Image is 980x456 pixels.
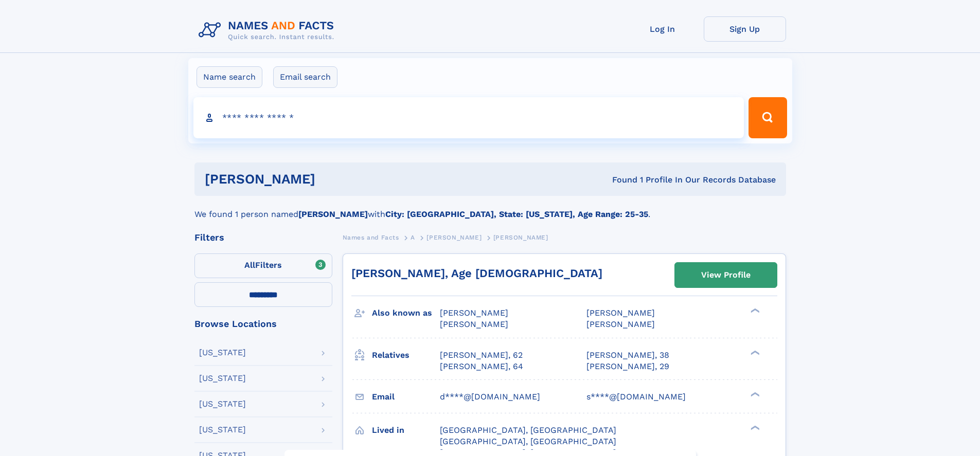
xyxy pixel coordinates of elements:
[440,425,616,435] span: [GEOGRAPHIC_DATA], [GEOGRAPHIC_DATA]
[440,319,508,329] span: [PERSON_NAME]
[194,16,343,44] img: Logo Names and Facts
[426,231,482,244] a: [PERSON_NAME]
[273,66,337,88] label: Email search
[244,260,255,270] span: All
[440,308,508,318] span: [PERSON_NAME]
[440,350,523,361] a: [PERSON_NAME], 62
[704,16,786,42] a: Sign Up
[298,209,368,219] b: [PERSON_NAME]
[440,361,523,372] a: [PERSON_NAME], 64
[194,253,332,278] label: Filters
[197,66,262,88] label: Name search
[351,267,602,280] a: [PERSON_NAME], Age [DEMOGRAPHIC_DATA]
[372,422,440,439] h3: Lived in
[748,391,760,397] div: ❯
[464,174,776,186] div: Found 1 Profile In Our Records Database
[586,350,669,361] a: [PERSON_NAME], 38
[675,263,777,287] a: View Profile
[701,263,751,287] div: View Profile
[343,231,399,244] a: Names and Facts
[193,97,744,138] input: search input
[586,308,655,318] span: [PERSON_NAME]
[199,349,246,357] div: [US_STATE]
[748,424,760,431] div: ❯
[372,346,440,364] h3: Relatives
[493,234,548,241] span: [PERSON_NAME]
[199,426,246,434] div: [US_STATE]
[411,234,415,241] span: A
[372,304,440,322] h3: Also known as
[372,388,440,406] h3: Email
[621,16,704,42] a: Log In
[205,173,464,186] h1: [PERSON_NAME]
[194,196,786,221] div: We found 1 person named with .
[586,361,669,372] a: [PERSON_NAME], 29
[199,374,246,382] div: [US_STATE]
[749,97,787,138] button: Search Button
[586,319,655,329] span: [PERSON_NAME]
[194,319,332,329] div: Browse Locations
[199,400,246,408] div: [US_STATE]
[194,233,332,242] div: Filters
[440,436,616,446] span: [GEOGRAPHIC_DATA], [GEOGRAPHIC_DATA]
[748,307,760,314] div: ❯
[748,349,760,356] div: ❯
[411,231,415,244] a: A
[426,234,482,241] span: [PERSON_NAME]
[385,209,648,219] b: City: [GEOGRAPHIC_DATA], State: [US_STATE], Age Range: 25-35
